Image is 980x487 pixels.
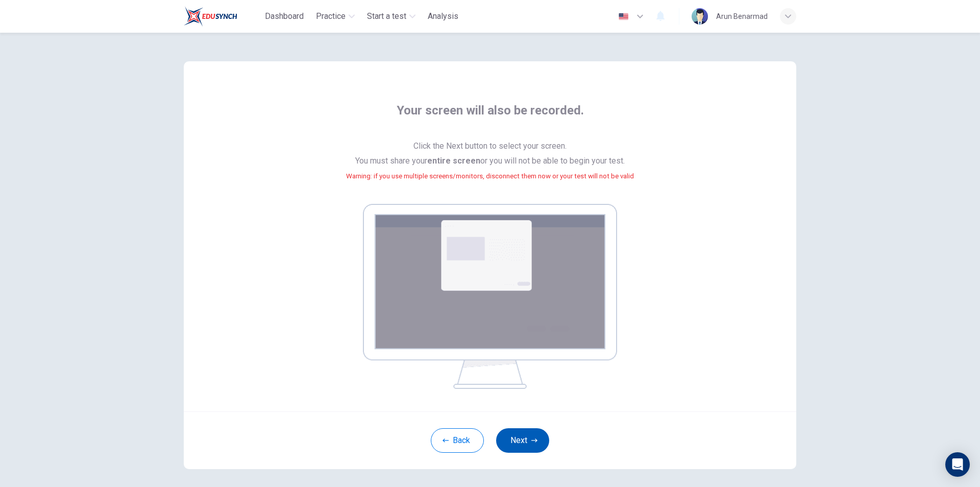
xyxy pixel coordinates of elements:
img: Profile picture [692,8,708,25]
span: Practice [316,10,346,22]
button: Practice [312,7,359,26]
a: Train Test logo [184,6,261,27]
span: Click the Next button to select your screen. You must share your or you will not be able to begin... [346,139,634,196]
button: Start a test [363,7,420,26]
span: Your screen will also be recorded. [397,102,584,131]
span: Start a test [367,10,406,22]
span: Dashboard [265,10,304,22]
button: Analysis [424,7,462,26]
img: en [617,13,630,20]
span: Analysis [428,10,458,22]
button: Next [496,428,549,453]
div: Arun Benarmad [716,10,768,22]
div: Open Intercom Messenger [945,452,970,477]
img: screen share example [363,204,617,389]
button: Dashboard [261,7,308,26]
button: Back [431,428,484,453]
b: entire screen [427,156,480,166]
img: Train Test logo [184,6,237,27]
small: Warning: if you use multiple screens/monitors, disconnect them now or your test will not be valid [346,172,634,180]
